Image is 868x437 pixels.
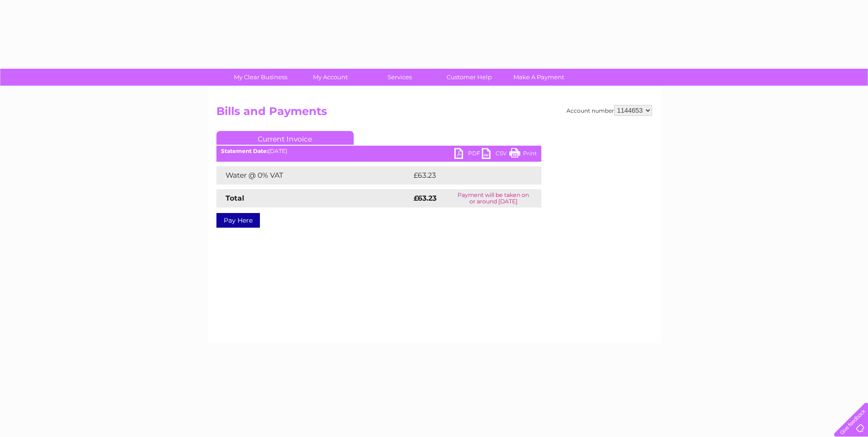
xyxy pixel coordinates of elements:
[482,148,509,161] a: CSV
[501,69,577,86] a: Make A Payment
[362,69,437,86] a: Services
[454,148,482,161] a: PDF
[216,166,411,185] td: Water @ 0% VAT
[216,148,541,154] div: [DATE]
[411,166,523,185] td: £63.23
[226,194,244,202] strong: Total
[446,189,541,208] td: Payment will be taken on or around [DATE]
[414,194,437,202] strong: £63.23
[431,69,507,86] a: Customer Help
[221,147,268,154] b: Statement Date:
[566,105,652,116] div: Account number
[216,213,260,228] a: Pay Here
[509,148,537,161] a: Print
[216,105,652,122] h2: Bills and Payments
[216,131,354,145] a: Current Invoice
[223,69,298,86] a: My Clear Business
[292,69,368,86] a: My Account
